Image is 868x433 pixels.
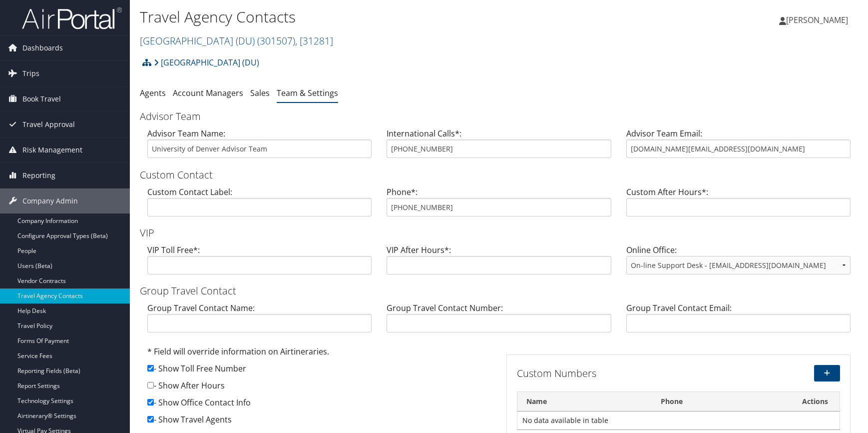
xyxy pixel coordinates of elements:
[790,392,840,411] th: Actions: activate to sort column ascending
[517,366,730,380] h3: Custom Numbers
[379,186,618,224] div: Phone*:
[154,52,259,72] a: [GEOGRAPHIC_DATA] (DU)
[22,35,63,60] span: Dashboards
[257,34,295,47] span: ( 301507 )
[140,168,858,182] h3: Custom Contact
[517,392,652,411] th: Name: activate to sort column descending
[147,362,491,379] div: - Show Toll Free Number
[147,413,491,430] div: - Show Travel Agents
[619,244,858,282] div: Online Office:
[379,302,618,340] div: Group Travel Contact Number:
[140,302,379,340] div: Group Travel Contact Name:
[140,226,858,240] h3: VIP
[22,86,61,111] span: Book Travel
[517,411,840,429] td: No data available in table
[22,137,82,162] span: Risk Management
[22,112,75,137] span: Travel Approval
[779,5,858,35] a: [PERSON_NAME]
[786,14,848,25] span: [PERSON_NAME]
[140,186,379,224] div: Custom Contact Label:
[619,186,858,224] div: Custom After Hours*:
[22,6,122,30] img: airportal-logo.png
[619,302,858,340] div: Group Travel Contact Email:
[140,6,619,27] h1: Travel Agency Contacts
[22,188,78,213] span: Company Admin
[140,284,858,298] h3: Group Travel Contact
[619,127,858,166] div: Advisor Team Email:
[173,87,243,98] a: Account Managers
[140,244,379,282] div: VIP Toll Free*:
[140,109,858,123] h3: Advisor Team
[147,345,491,362] div: * Field will override information on Airtineraries.
[140,34,333,47] a: [GEOGRAPHIC_DATA] (DU)
[295,34,333,47] span: , [ 31281 ]
[277,87,338,98] a: Team & Settings
[140,127,379,166] div: Advisor Team Name:
[379,244,618,282] div: VIP After Hours*:
[22,61,39,86] span: Trips
[250,87,270,98] a: Sales
[379,127,618,166] div: International Calls*:
[140,87,166,98] a: Agents
[652,392,791,411] th: Phone: activate to sort column ascending
[147,379,491,396] div: - Show After Hours
[22,163,55,188] span: Reporting
[147,396,491,413] div: - Show Office Contact Info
